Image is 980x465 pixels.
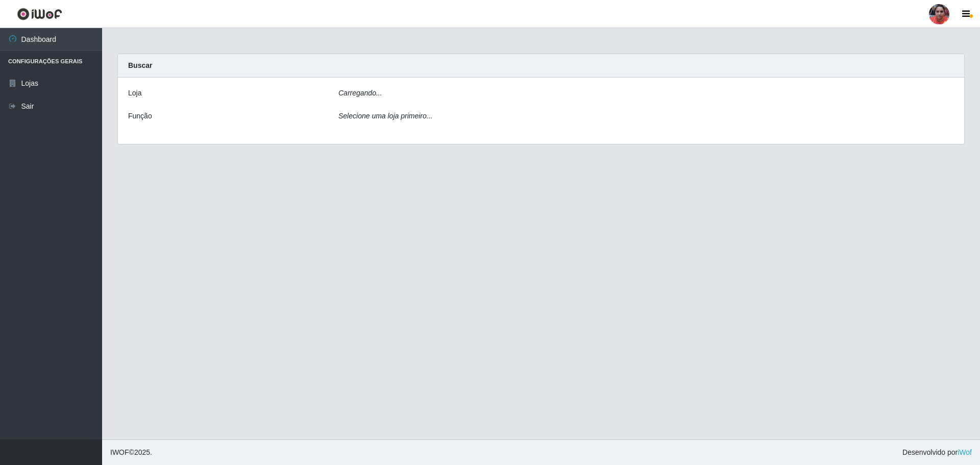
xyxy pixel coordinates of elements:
[338,89,382,97] i: Carregando...
[338,112,432,120] i: Selecione uma loja primeiro...
[128,111,152,121] label: Função
[902,447,972,458] span: Desenvolvido por
[110,447,152,458] span: © 2025 .
[17,8,62,20] img: CoreUI Logo
[128,61,152,69] strong: Buscar
[128,88,141,99] label: Loja
[110,448,129,456] span: IWOF
[958,448,972,456] a: iWof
